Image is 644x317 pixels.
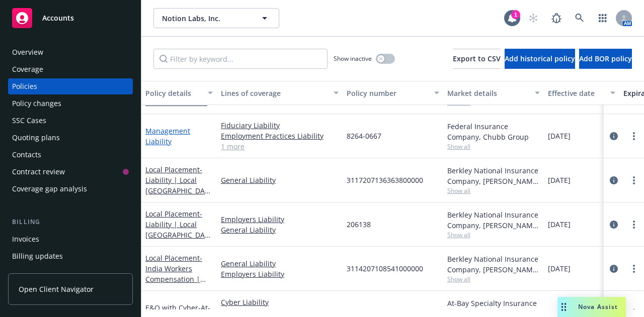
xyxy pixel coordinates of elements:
[579,54,632,63] span: Add BOR policy
[447,209,540,231] div: Berkley National Insurance Company, [PERSON_NAME] Corporation
[447,142,540,151] span: Show all
[8,130,133,146] a: Quoting plans
[347,131,381,141] span: 8264-0667
[546,8,567,28] a: Report a Bug
[42,14,74,22] span: Accounts
[505,49,575,69] button: Add historical policy
[8,78,133,94] a: Policies
[557,297,626,317] button: Nova Assist
[593,8,613,28] a: Switch app
[447,275,540,283] span: Show all
[8,95,133,112] a: Policy changes
[12,95,61,112] div: Policy changes
[221,225,339,235] a: General Liability
[570,8,590,28] a: Search
[8,113,133,129] a: SSC Cases
[12,61,43,77] div: Coverage
[579,49,632,69] button: Add BOR policy
[628,130,640,142] a: more
[8,164,133,180] a: Contract review
[443,81,544,105] button: Market details
[12,231,39,247] div: Invoices
[8,217,133,227] div: Billing
[19,284,94,294] span: Open Client Navigator
[608,130,620,142] a: circleInformation
[145,88,202,98] div: Policy details
[447,231,540,239] span: Show all
[523,8,543,28] a: Start snowing
[453,49,501,69] button: Export to CSV
[145,126,190,146] a: Management Liability
[8,231,133,247] a: Invoices
[548,88,604,98] div: Effective date
[221,258,339,269] a: General Liability
[608,263,620,275] a: circleInformation
[347,263,423,274] span: 3114207108541000000
[221,88,328,98] div: Lines of coverage
[343,81,443,105] button: Policy number
[511,10,520,19] div: 1
[145,253,209,305] span: - India Workers Compensation | [GEOGRAPHIC_DATA] work comp
[145,209,211,271] a: Local Placement
[145,165,209,206] a: Local Placement
[12,78,37,94] div: Policies
[608,174,620,186] a: circleInformation
[217,81,343,105] button: Lines of coverage
[447,254,540,275] div: Berkley National Insurance Company, [PERSON_NAME] Corporation
[12,130,60,146] div: Quoting plans
[8,181,133,197] a: Coverage gap analysis
[8,147,133,163] a: Contacts
[12,44,43,60] div: Overview
[628,263,640,275] a: more
[347,175,423,185] span: 3117207136363800000
[453,54,501,63] span: Export to CSV
[608,219,620,231] a: circleInformation
[447,88,529,98] div: Market details
[12,181,87,197] div: Coverage gap analysis
[447,186,540,195] span: Show all
[153,8,279,28] button: Notion Labs, Inc.
[8,248,133,264] a: Billing updates
[8,44,133,60] a: Overview
[505,54,575,63] span: Add historical policy
[578,302,618,311] span: Nova Assist
[548,219,571,230] span: [DATE]
[447,165,540,186] div: Berkley National Insurance Company, [PERSON_NAME] Corporation
[8,61,133,77] a: Coverage
[221,141,339,152] a: 1 more
[221,175,339,185] a: General Liability
[548,175,571,185] span: [DATE]
[12,248,63,264] div: Billing updates
[334,54,372,63] span: Show inactive
[447,121,540,142] div: Federal Insurance Company, Chubb Group
[221,269,339,279] a: Employers Liability
[12,147,41,163] div: Contacts
[548,263,571,274] span: [DATE]
[544,81,619,105] button: Effective date
[628,174,640,186] a: more
[221,131,339,141] a: Employment Practices Liability
[347,88,428,98] div: Policy number
[153,49,328,69] input: Filter by keyword...
[221,120,339,131] a: Fiduciary Liability
[12,113,46,129] div: SSC Cases
[221,214,339,225] a: Employers Liability
[557,297,570,317] div: Drag to move
[628,219,640,231] a: more
[8,4,133,32] a: Accounts
[162,13,249,24] span: Notion Labs, Inc.
[221,297,339,307] a: Cyber Liability
[145,253,209,305] a: Local Placement
[141,81,217,105] button: Policy details
[347,219,371,230] span: 206138
[12,164,65,180] div: Contract review
[548,131,571,141] span: [DATE]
